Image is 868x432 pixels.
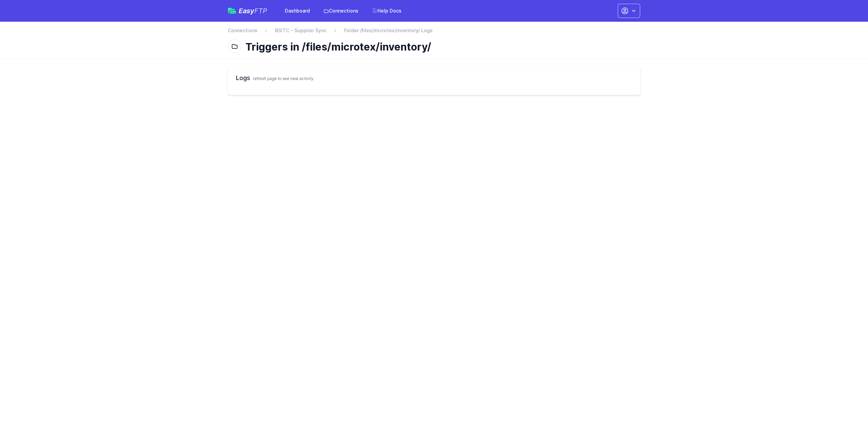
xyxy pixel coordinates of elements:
[228,8,236,14] img: easyftp_logo.png
[368,5,406,17] a: Help Docs
[245,41,635,53] h1: Triggers in /files/microtex/inventory/
[236,73,632,83] h2: Logs
[319,5,362,17] a: Connections
[254,7,267,15] span: FTP
[239,7,267,14] span: Easy
[228,27,640,38] nav: Breadcrumb
[275,27,327,34] a: BSITC - Supplier Sync
[281,5,314,17] a: Dashboard
[253,76,314,81] span: refresh page to see new activity
[228,7,267,14] a: EasyFTP
[344,27,433,34] span: Folder /files/microtex/inventory/ Logs
[228,27,257,34] a: Connections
